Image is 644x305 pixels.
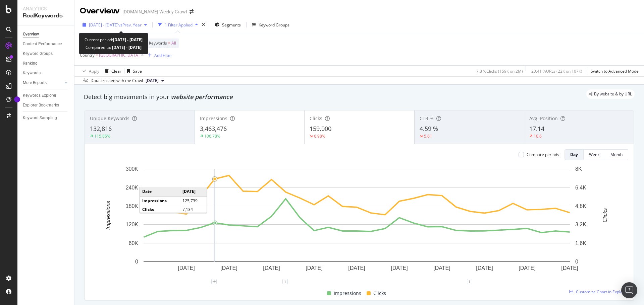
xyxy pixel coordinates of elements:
[602,208,608,223] text: Clicks
[476,68,523,74] div: 7.8 % Clicks ( 159K on 2M )
[126,166,139,172] text: 300K
[467,279,472,284] div: 1
[584,149,605,160] button: Week
[605,149,628,160] button: Month
[569,289,628,295] a: Customize Chart in Explorer
[23,79,63,86] a: More Reports
[282,279,288,284] div: 1
[99,51,140,60] span: [GEOGRAPHIC_DATA]
[23,115,57,122] div: Keyword Sampling
[222,22,241,28] span: Segments
[310,115,322,122] span: Clicks
[23,60,38,67] div: Ranking
[171,39,176,48] span: All
[118,22,142,28] span: vs Prev. Year
[23,31,69,38] a: Overview
[23,70,41,77] div: Keywords
[575,203,586,209] text: 4.8K
[89,68,99,74] div: Apply
[575,184,586,190] text: 6.4K
[23,102,59,109] div: Explorer Bookmarks
[23,92,69,99] a: Keywords Explorer
[23,50,53,57] div: Keyword Groups
[111,45,142,50] b: [DATE] - [DATE]
[212,19,244,30] button: Segments
[534,133,542,139] div: 10.6
[373,289,386,297] span: Clicks
[565,149,584,160] button: Day
[310,125,331,133] span: 159,000
[263,265,280,271] text: [DATE]
[80,66,99,76] button: Apply
[259,22,289,28] div: Keyword Groups
[90,125,112,133] span: 132,816
[420,115,434,122] span: CTR %
[80,19,150,30] button: [DATE] - [DATE]vsPrev. Year
[146,78,159,84] span: 2025 Jul. 31st
[529,115,558,122] span: Avg. Position
[129,240,139,246] text: 60K
[145,51,172,59] button: Add Filter
[23,60,69,67] a: Ranking
[420,125,438,133] span: 4.59 %
[111,68,121,74] div: Clear
[80,52,95,58] span: Country
[23,5,69,12] div: Analytics
[306,265,322,271] text: [DATE]
[23,41,69,48] a: Content Performance
[86,44,142,51] div: Compared to:
[89,22,118,28] span: [DATE] - [DATE]
[126,222,139,227] text: 120K
[143,77,167,85] button: [DATE]
[519,265,535,271] text: [DATE]
[621,282,637,298] div: Open Intercom Messenger
[178,265,195,271] text: [DATE]
[190,9,194,14] div: arrow-right-arrow-left
[135,259,138,264] text: 0
[155,19,201,30] button: 1 Filter Applied
[433,265,450,271] text: [DATE]
[23,41,62,48] div: Content Performance
[348,265,365,271] text: [DATE]
[594,92,632,96] span: By website & by URL
[23,92,56,99] div: Keywords Explorer
[154,53,172,58] div: Add Filter
[14,96,20,102] div: Tooltip anchor
[391,265,408,271] text: [DATE]
[102,66,121,76] button: Clear
[424,133,432,139] div: 5.61
[133,68,142,74] div: Save
[105,201,111,230] text: Impressions
[80,5,120,17] div: Overview
[85,36,143,44] div: Current period:
[220,265,237,271] text: [DATE]
[200,125,227,133] span: 3,463,476
[204,133,220,139] div: 106.78%
[314,133,325,139] div: 6.98%
[591,68,639,74] div: Switch to Advanced Mode
[576,289,628,295] span: Customize Chart in Explorer
[90,115,129,122] span: Unique Keywords
[575,259,578,264] text: 0
[124,66,142,76] button: Save
[201,21,206,28] div: times
[168,40,170,46] span: =
[23,102,69,109] a: Explorer Bookmarks
[334,289,361,297] span: Impressions
[570,152,578,157] div: Day
[90,165,623,282] svg: A chart.
[527,152,559,157] div: Compare periods
[529,125,544,133] span: 17.14
[165,22,193,28] div: 1 Filter Applied
[531,68,582,74] div: 20.41 % URLs ( 22K on 107K )
[94,133,110,139] div: 115.85%
[96,52,98,58] span: =
[149,40,167,46] span: Keywords
[23,31,39,38] div: Overview
[126,184,139,190] text: 240K
[610,152,623,157] div: Month
[575,240,586,246] text: 1.6K
[23,115,69,122] a: Keyword Sampling
[575,166,582,172] text: 8K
